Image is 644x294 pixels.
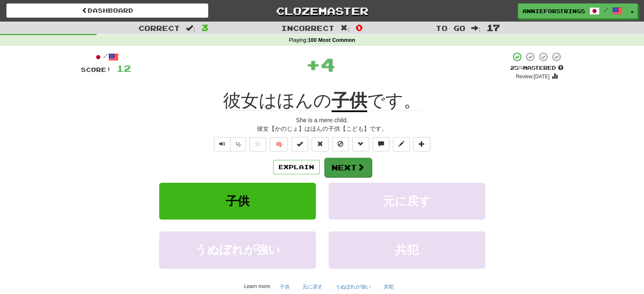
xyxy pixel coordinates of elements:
[306,52,321,77] span: +
[214,137,231,151] button: Play sentence audio (ctl+space)
[281,24,334,32] span: Incorrect
[436,24,465,32] span: To go
[6,3,208,18] a: Dashboard
[275,280,294,293] button: 子供
[522,7,585,15] span: annieforstrings
[413,137,430,151] button: Add to collection (alt+a)
[510,64,523,71] span: 25 %
[383,195,431,208] span: 元に戻す
[159,231,316,268] button: うぬぼれが強い
[230,137,246,151] button: ½
[367,91,421,111] span: です。
[201,22,208,33] span: 3
[331,280,376,293] button: うぬぼれが強い
[518,3,627,19] a: annieforstrings /
[221,3,423,18] a: Clozemaster
[379,280,398,293] button: 共犯
[298,280,327,293] button: 元に戻す
[393,137,410,151] button: Edit sentence (alt+d)
[329,231,485,268] button: 共犯
[352,137,369,151] button: Grammar (alt+g)
[81,52,131,62] div: /
[332,137,349,151] button: Ignore sentence (alt+i)
[138,24,180,32] span: Correct
[356,22,363,33] span: 0
[270,137,288,151] button: 🧠
[195,243,280,256] span: うぬぼれが強い
[395,243,419,256] span: 共犯
[291,137,308,151] button: Set this sentence to 100% Mastered (alt+m)
[116,63,131,74] span: 12
[332,91,367,112] u: 子供
[244,283,271,289] small: Learn more:
[321,54,335,75] span: 4
[308,37,355,43] strong: 100 Most Common
[516,74,550,80] small: Review: [DATE]
[273,160,320,174] button: Explain
[159,183,316,220] button: 子供
[340,25,350,32] span: :
[329,183,485,220] button: 元に戻す
[249,137,266,151] button: Favorite sentence (alt+f)
[81,116,564,124] div: She is a mere child.
[212,137,246,151] div: Text-to-speech controls
[373,137,390,151] button: Discuss sentence (alt+u)
[486,22,500,33] span: 17
[223,91,332,111] span: 彼女はほんの
[81,124,564,133] div: 彼女【かのじょ】はほんの子供【こども】です。
[324,158,372,177] button: Next
[312,137,329,151] button: Reset to 0% Mastered (alt+r)
[604,7,608,13] span: /
[226,195,249,208] span: 子供
[81,66,111,73] span: Score:
[186,25,195,32] span: :
[510,64,564,72] div: Mastered
[471,25,481,32] span: :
